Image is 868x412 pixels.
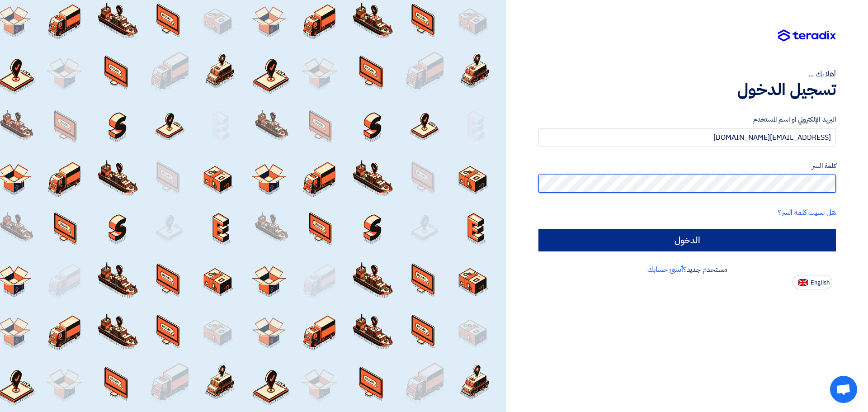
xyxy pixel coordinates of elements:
div: دردشة مفتوحة [830,376,857,403]
input: الدخول [538,229,836,251]
div: أهلا بك ... [538,69,836,80]
button: English [793,275,832,289]
div: مستخدم جديد؟ [538,264,836,275]
h1: تسجيل الدخول [538,80,836,99]
img: en-US.png [798,279,808,286]
label: كلمة السر [538,161,836,171]
input: أدخل بريد العمل الإلكتروني او اسم المستخدم الخاص بك ... [538,128,836,147]
img: Teradix logo [778,29,836,42]
label: البريد الإلكتروني او اسم المستخدم [538,114,836,125]
a: هل نسيت كلمة السر؟ [778,207,836,218]
a: أنشئ حسابك [647,264,683,275]
span: English [811,279,830,286]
